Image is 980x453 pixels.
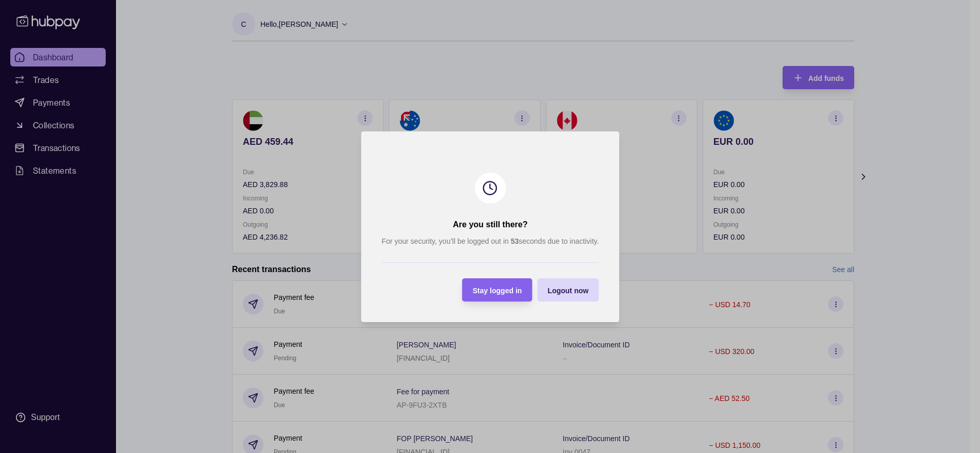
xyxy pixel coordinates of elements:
[537,278,599,301] button: Logout now
[472,286,522,294] span: Stay logged in
[381,236,599,247] p: For your security, you’ll be logged out in seconds due to inactivity.
[547,286,588,294] span: Logout now
[453,219,527,230] h2: Are you still there?
[462,278,532,301] button: Stay logged in
[510,237,519,245] strong: 53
